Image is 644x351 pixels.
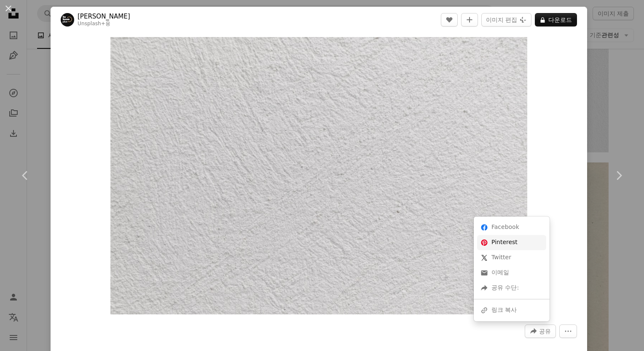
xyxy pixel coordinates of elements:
a: Facebook에 공유 [477,220,546,235]
div: 링크 복사 [477,303,546,318]
a: Twitter에 공유 [477,250,546,265]
a: 이메일로 공유에 공유 [477,265,546,280]
a: Pinterest에 공유 [477,235,546,250]
div: 이 이미지 공유 [474,216,550,321]
span: 공유 [539,325,551,338]
button: 이 이미지 공유 [525,324,556,338]
div: 공유 수단: [477,280,546,295]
